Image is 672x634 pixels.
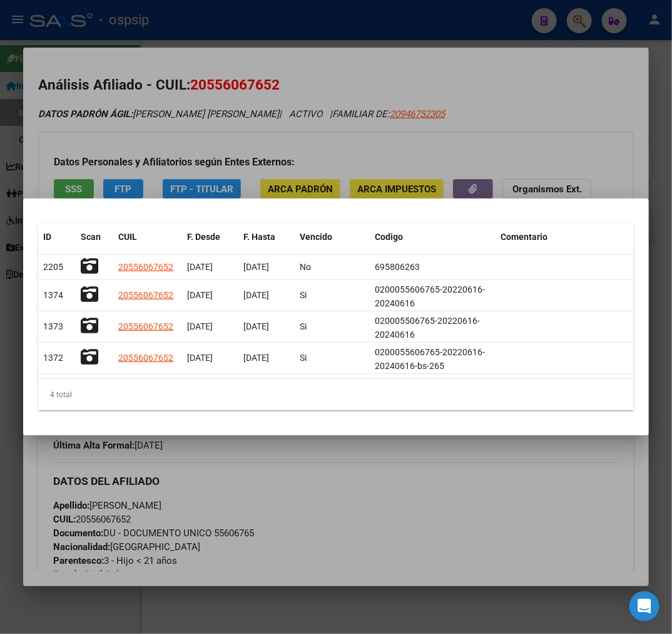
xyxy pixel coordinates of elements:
span: No [300,262,311,272]
span: [DATE] [187,262,213,272]
span: F. Desde [187,232,220,242]
span: Si [300,321,307,331]
datatable-header-cell: Comentario [496,224,634,251]
datatable-header-cell: F. Desde [182,224,238,251]
span: 695806263 [375,262,420,272]
span: Comentario [501,232,547,242]
span: [DATE] [243,321,269,331]
span: Si [300,290,307,300]
span: [DATE] [243,262,269,272]
span: 20556067652 [118,262,173,272]
span: 2205 [43,262,63,272]
span: [DATE] [243,353,269,363]
span: 20556067652 [118,321,173,331]
span: 1374 [43,290,63,300]
span: 20556067652 [118,353,173,363]
span: Si [300,353,307,363]
span: Codigo [375,232,403,242]
div: 4 total [38,379,634,410]
span: 20556067652 [118,290,173,300]
span: [DATE] [243,290,269,300]
span: 1372 [43,353,63,363]
datatable-header-cell: ID [38,224,76,251]
span: CUIL [118,232,137,242]
span: [DATE] [187,290,213,300]
span: [DATE] [187,321,213,331]
span: 0200055606765-20220616-20240616-bs-265 [375,347,485,372]
datatable-header-cell: Scan [76,224,113,251]
datatable-header-cell: Vencido [295,224,370,251]
span: 0200055606765-20220616-20240616 [375,284,485,309]
span: Vencido [300,232,332,242]
datatable-header-cell: Codigo [370,224,496,251]
span: [DATE] [187,353,213,363]
span: ID [43,232,51,242]
span: 020005506765-20220616-20240616 [375,316,480,340]
span: 1373 [43,321,63,331]
span: Scan [81,232,101,242]
datatable-header-cell: F. Hasta [238,224,295,251]
div: Open Intercom Messenger [629,591,659,621]
span: F. Hasta [243,232,275,242]
datatable-header-cell: CUIL [113,224,182,251]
